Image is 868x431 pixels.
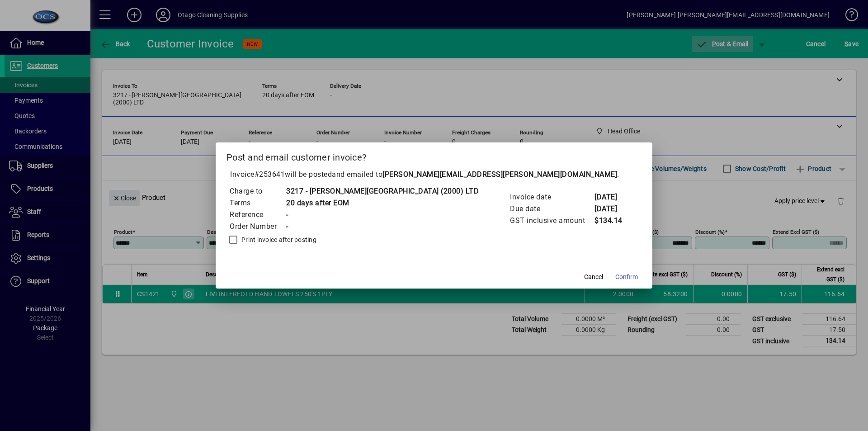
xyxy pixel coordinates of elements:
[584,272,603,282] span: Cancel
[240,235,316,244] label: Print invoice after posting
[615,272,638,282] span: Confirm
[509,191,594,203] td: Invoice date
[612,269,642,285] button: Confirm
[229,209,286,221] td: Reference
[229,197,286,209] td: Terms
[229,221,286,232] td: Order Number
[594,215,630,227] td: $134.14
[332,170,617,179] span: and emailed to
[579,269,608,285] button: Cancel
[286,209,479,221] td: -
[286,185,479,197] td: 3217 - [PERSON_NAME][GEOGRAPHIC_DATA] (2000) LTD
[255,170,285,179] span: #253641
[286,197,479,209] td: 20 days after EOM
[216,142,652,169] h2: Post and email customer invoice?
[509,215,594,227] td: GST inclusive amount
[229,185,286,197] td: Charge to
[509,203,594,215] td: Due date
[382,170,617,179] b: [PERSON_NAME][EMAIL_ADDRESS][PERSON_NAME][DOMAIN_NAME]
[594,191,630,203] td: [DATE]
[226,169,642,180] p: Invoice will be posted .
[286,221,479,232] td: -
[594,203,630,215] td: [DATE]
